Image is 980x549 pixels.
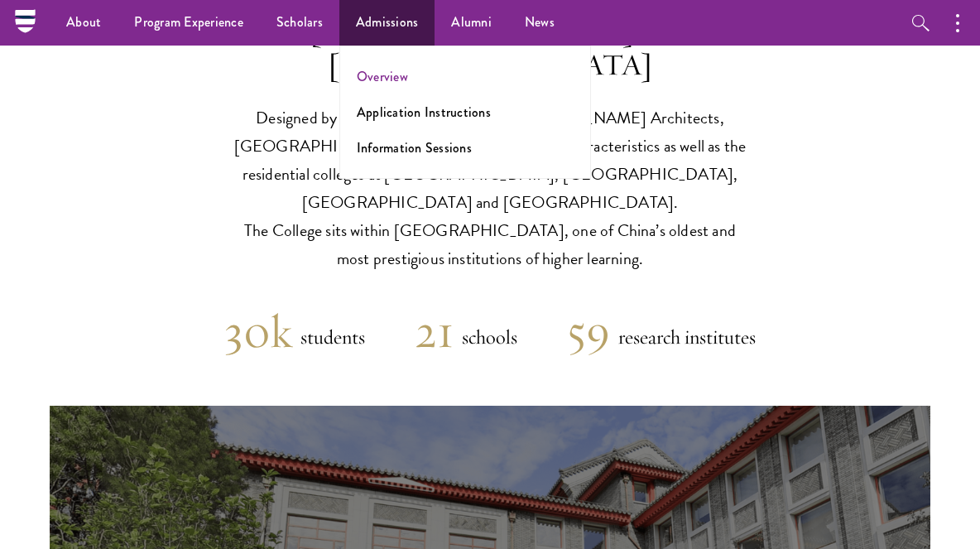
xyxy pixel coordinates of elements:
a: Application Instructions [357,103,491,122]
h2: 21 [415,302,454,360]
h5: students [292,320,365,354]
h5: research institutes [610,320,756,354]
h5: schools [454,320,517,354]
a: Overview [357,67,408,86]
a: Information Sessions [357,138,472,157]
h3: [GEOGRAPHIC_DATA] at [GEOGRAPHIC_DATA] [233,12,747,84]
h2: 30k [224,302,292,360]
h2: 59 [567,302,610,360]
p: Designed by [PERSON_NAME] A.M. [PERSON_NAME] Architects, [GEOGRAPHIC_DATA] evokes historic Chines... [233,104,747,272]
